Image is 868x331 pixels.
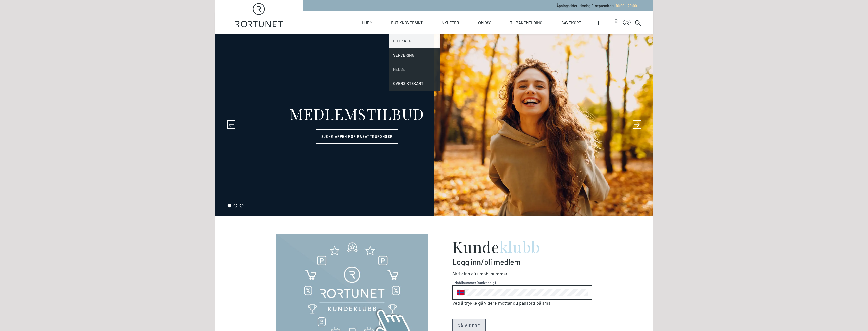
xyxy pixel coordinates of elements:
span: Mobilnummer . [479,271,509,276]
span: Mobilnummer (nødvendig) [454,280,590,285]
a: Hjem [362,11,372,34]
a: Oversiktskart [389,76,440,91]
button: Open Accessibility Menu [623,19,631,27]
h2: Kunde [452,239,592,254]
a: Nyheter [442,11,459,34]
span: klubb [500,236,540,257]
section: carousel-slider [215,34,653,216]
a: 10:00 - 20:00 [614,4,637,8]
p: Ved å trykke gå videre mottar du passord på sms [452,300,592,306]
a: Helse [389,62,440,76]
div: MEDLEMSTILBUD [290,106,424,121]
a: Tilbakemelding [510,11,542,34]
p: Logg inn/bli medlem [452,257,592,266]
span: | [598,11,614,34]
div: slide 1 of 3 [215,34,653,216]
a: Sjekk appen for rabattkuponger [316,129,398,144]
a: Gavekort [561,11,581,34]
a: Butikker [389,34,440,48]
p: Skriv inn ditt [452,270,592,277]
span: 10:00 - 20:00 [616,4,637,8]
p: Åpningstider - tirsdag 9. september : [557,3,637,8]
a: Butikkoversikt [391,11,423,34]
a: Servering [389,48,440,62]
a: Om oss [478,11,491,34]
